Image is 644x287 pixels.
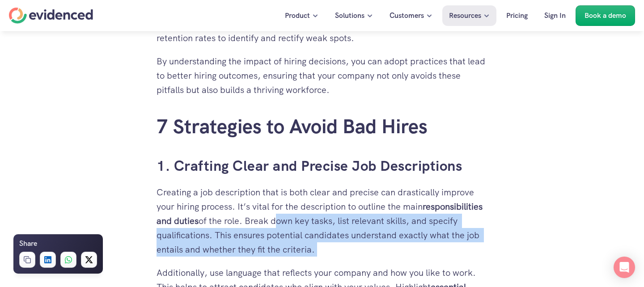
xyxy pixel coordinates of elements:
[614,257,635,278] div: Open Intercom Messenger
[585,10,626,21] p: Book a demo
[449,10,481,21] p: Resources
[285,10,310,21] p: Product
[335,10,364,21] p: Solutions
[500,5,534,26] a: Pricing
[19,238,37,249] h6: Share
[157,156,462,175] a: 1. Crafting Clear and Precise Job Descriptions
[9,8,93,24] a: Home
[157,185,487,257] p: Creating a job description that is both clear and precise can drastically improve your hiring pro...
[390,10,424,21] p: Customers
[506,10,528,21] p: Pricing
[157,54,487,97] p: By understanding the impact of hiring decisions, you can adopt practices that lead to better hiri...
[157,114,428,139] a: 7 Strategies to Avoid Bad Hires
[538,5,572,26] a: Sign In
[576,5,635,26] a: Book a demo
[544,10,566,21] p: Sign In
